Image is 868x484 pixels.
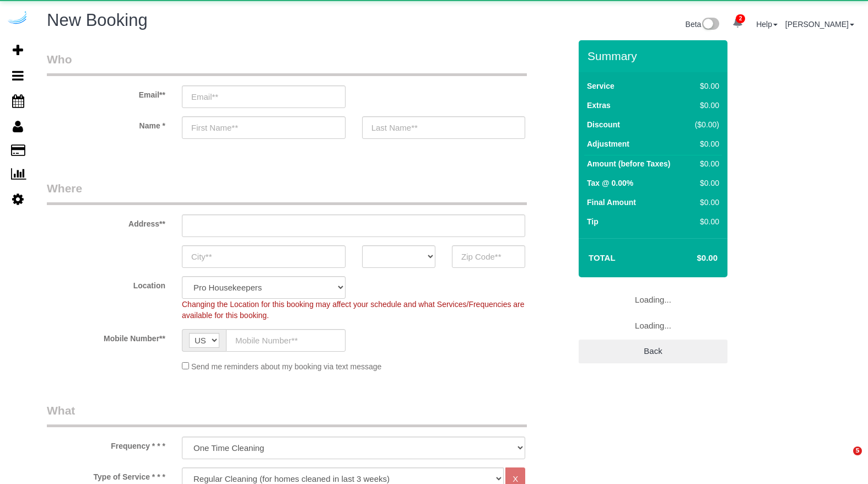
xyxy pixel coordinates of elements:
[589,253,616,262] strong: Total
[587,138,629,149] label: Adjustment
[686,20,720,29] a: Beta
[587,119,620,130] label: Discount
[690,80,719,92] div: $0.00
[47,10,148,30] span: New Booking
[756,20,778,29] a: Help
[587,50,722,62] h3: Summary
[690,216,719,227] div: $0.00
[690,197,719,208] div: $0.00
[362,116,526,139] input: Last Name**
[452,245,525,268] input: Zip Code**
[690,119,719,130] div: ($0.00)
[727,11,748,35] a: 2
[39,437,174,451] label: Frequency * * *
[182,300,525,320] span: Changing the Location for this booking may affect your schedule and what Services/Frequencies are...
[587,197,636,208] label: Final Amount
[831,447,857,473] iframe: Intercom live chat
[39,276,174,291] label: Location
[587,158,670,169] label: Amount (before Taxes)
[7,11,29,26] img: Automaid Logo
[47,180,527,205] legend: Where
[690,178,719,189] div: $0.00
[785,20,854,29] a: [PERSON_NAME]
[39,467,174,482] label: Type of Service * * *
[690,158,719,169] div: $0.00
[182,116,346,139] input: First Name**
[587,216,599,227] label: Tip
[690,100,719,111] div: $0.00
[39,116,174,131] label: Name *
[191,362,382,371] span: Send me reminders about my booking via text message
[853,447,862,455] span: 5
[587,100,611,111] label: Extras
[664,254,718,263] h4: $0.00
[579,340,727,363] a: Back
[47,51,527,76] legend: Who
[587,178,633,189] label: Tax @ 0.00%
[736,14,745,23] span: 2
[47,402,527,427] legend: What
[226,329,346,352] input: Mobile Number**
[701,18,719,32] img: New interface
[690,138,719,149] div: $0.00
[587,80,614,92] label: Service
[39,329,174,344] label: Mobile Number**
